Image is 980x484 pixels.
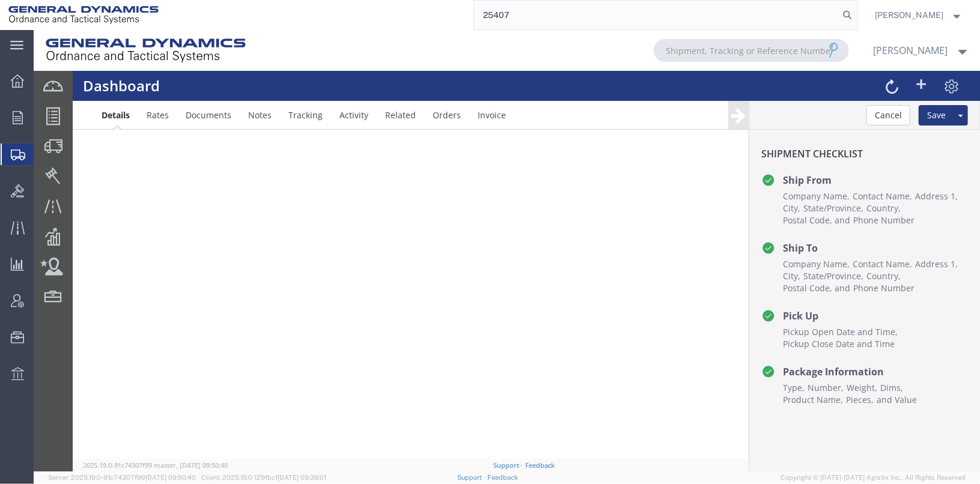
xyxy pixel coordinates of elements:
[48,474,196,481] span: Server: 2025.19.0-91c74307f99
[201,474,326,481] span: Client: 2025.19.0-129fbcf
[145,474,196,481] span: [DATE] 09:50:40
[34,30,980,471] iframe: FS Legacy Container
[487,474,518,481] a: Feedback
[457,474,487,481] a: Support
[8,6,159,24] img: logo
[474,1,839,29] input: Search for shipment number, reference number
[875,8,944,22] span: Tim Schaffer
[875,8,964,22] button: [PERSON_NAME]
[278,474,326,481] span: [DATE] 09:39:01
[781,473,966,483] span: Copyright © [DATE]-[DATE] Agistix Inc., All Rights Reserved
